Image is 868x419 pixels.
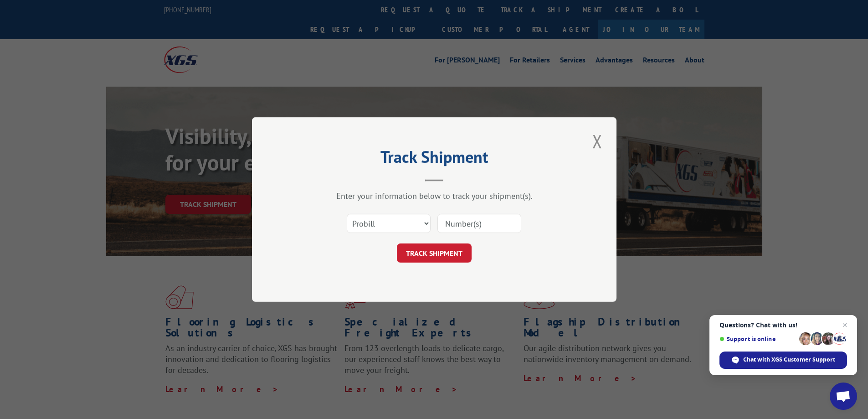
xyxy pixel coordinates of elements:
span: Chat with XGS Customer Support [719,352,847,369]
span: Support is online [719,336,796,342]
a: Open chat [830,383,857,410]
button: Close modal [590,129,605,154]
div: Enter your information below to track your shipment(s). [298,191,571,201]
span: Chat with XGS Customer Support [743,356,835,364]
h2: Track Shipment [298,150,571,168]
input: Number(s) [437,214,521,233]
span: Questions? Chat with us! [719,321,847,329]
button: TRACK SHIPMENT [397,243,472,263]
